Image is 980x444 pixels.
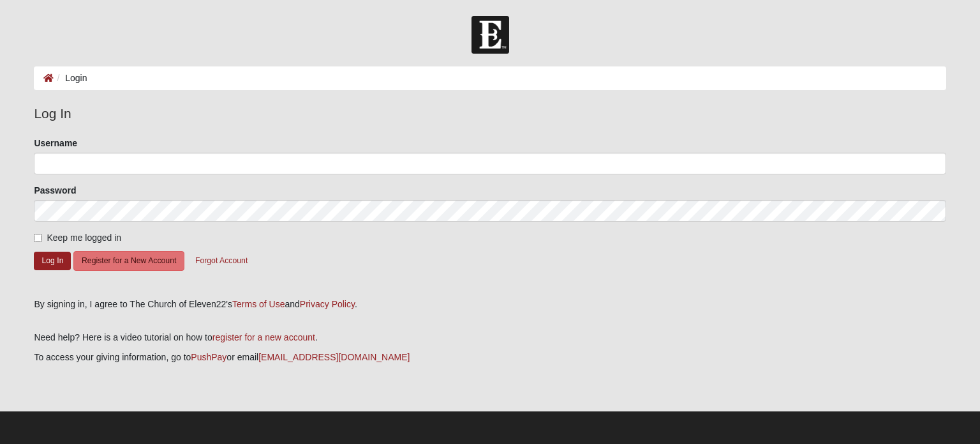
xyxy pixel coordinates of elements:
button: Log In [34,252,71,270]
button: Register for a New Account [73,251,184,271]
a: Privacy Policy [300,299,355,309]
span: Keep me logged in [47,233,121,243]
a: PushPay [191,352,226,362]
input: Keep me logged in [34,234,42,242]
label: Username [34,137,77,149]
a: [EMAIL_ADDRESS][DOMAIN_NAME] [258,352,410,362]
div: By signing in, I agree to The Church of Eleven22's and . [34,298,946,311]
a: register for a new account [212,332,315,342]
img: Church of Eleven22 Logo [471,16,509,54]
button: Forgot Account [187,251,256,271]
li: Login [54,72,87,85]
a: Terms of Use [232,299,285,309]
legend: Log In [34,103,946,124]
p: To access your giving information, go to or email [34,351,946,364]
p: Need help? Here is a video tutorial on how to . [34,331,946,344]
label: Password [34,184,76,197]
